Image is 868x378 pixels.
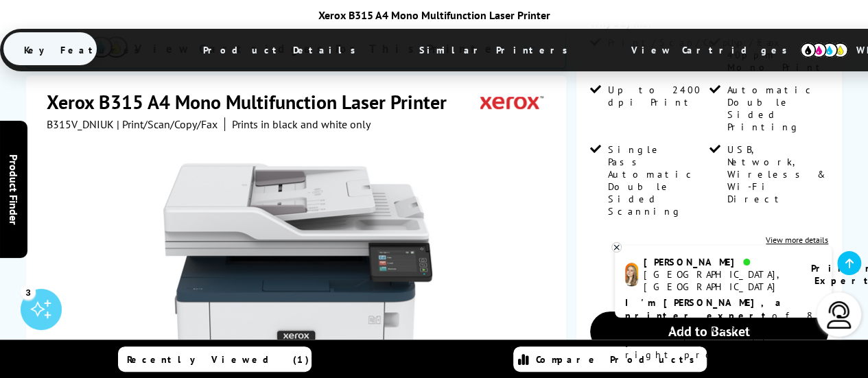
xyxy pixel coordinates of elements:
div: 3 [21,284,36,299]
span: Similar Printers [399,34,596,67]
span: Compare Products [536,353,702,366]
img: amy-livechat.png [625,263,638,287]
div: [GEOGRAPHIC_DATA], [GEOGRAPHIC_DATA] [644,268,794,293]
span: View Cartridges [611,32,821,68]
span: B315V_DNIUK [47,117,114,131]
img: cmyk-icon.svg [800,43,848,58]
a: Compare Products [513,346,707,372]
span: Key Features [3,34,167,67]
b: I'm [PERSON_NAME], a printer expert [625,296,785,322]
div: [PERSON_NAME] [644,256,794,268]
span: Product Finder [7,154,21,224]
span: Single Pass Automatic Double Sided Scanning [608,143,707,217]
span: Product Details [183,34,384,67]
span: USB, Network, Wireless & Wi-Fi Direct [727,143,825,205]
a: Recently Viewed (1) [118,346,312,372]
span: Up to 2400 dpi Print [608,84,707,108]
p: of 8 years! I can help you choose the right product [625,296,821,362]
i: Prints in black and white only [232,117,371,131]
span: | Print/Scan/Copy/Fax [117,117,218,131]
img: Xerox [480,89,543,115]
a: View more details [766,235,828,245]
h1: Xerox B315 A4 Mono Multifunction Laser Printer [47,89,460,115]
span: Automatic Double Sided Printing [727,84,825,133]
img: user-headset-light.svg [825,301,853,329]
a: Add to Basket [590,311,828,351]
span: Recently Viewed (1) [127,353,309,366]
